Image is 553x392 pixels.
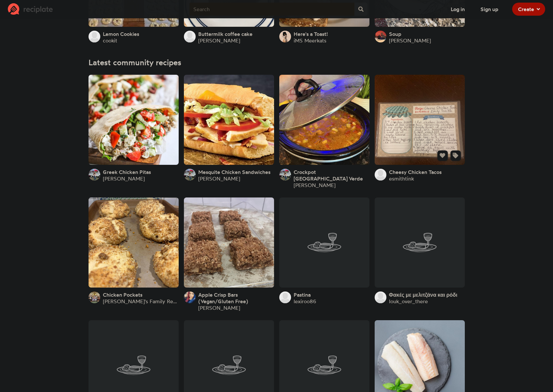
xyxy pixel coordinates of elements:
[279,291,291,303] img: User's avatar
[389,169,442,175] a: Cheesy Chicken Tacos
[103,175,145,182] a: [PERSON_NAME]
[375,169,386,180] img: User's avatar
[389,37,431,44] a: [PERSON_NAME]
[518,5,534,13] span: Create
[198,291,248,305] span: Apple Crisp Bars (Vegan/Gluten Free)
[8,3,53,15] img: Reciplate
[445,3,471,16] button: Log in
[198,175,240,182] a: [PERSON_NAME]
[279,31,291,42] img: User's avatar
[198,31,252,37] a: Buttermilk coffee cake
[375,291,386,303] img: User's avatar
[512,3,545,16] button: Create
[294,169,363,182] span: Crockpot [GEOGRAPHIC_DATA] Verde
[198,305,240,311] a: [PERSON_NAME]
[198,291,274,305] a: Apple Crisp Bars (Vegan/Gluten Free)
[103,31,139,37] a: Lemon Cookies
[389,298,428,305] a: louk_over_there
[184,31,196,42] img: User's avatar
[103,169,151,175] a: Greek Chicken Pitas
[475,3,504,16] button: Sign up
[294,31,328,37] a: Here's a Toast!
[294,182,335,188] a: [PERSON_NAME]
[294,169,369,182] a: Crockpot [GEOGRAPHIC_DATA] Verde
[294,37,326,44] a: iMS Meerkats
[389,31,401,37] a: Soup
[89,58,465,67] h4: Latest community recipes
[375,31,386,42] img: User's avatar
[389,291,458,298] a: Φακές με μελιτζάνα και ρόδι
[294,291,311,298] a: Pastina
[103,37,117,44] a: cookit
[103,291,142,298] a: Chicken Pockets
[184,169,196,180] img: User's avatar
[389,175,414,182] a: esmithtink
[294,298,317,305] a: lexiroo86
[198,169,270,175] a: Mesquite Chicken Sandwiches
[103,298,179,305] a: [PERSON_NAME]'s Family Recipe Book
[198,37,240,44] a: [PERSON_NAME]
[89,169,100,180] img: User's avatar
[189,3,354,16] input: Search
[89,291,100,303] img: User's avatar
[279,169,291,180] img: User's avatar
[89,31,100,42] img: User's avatar
[184,291,196,303] img: User's avatar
